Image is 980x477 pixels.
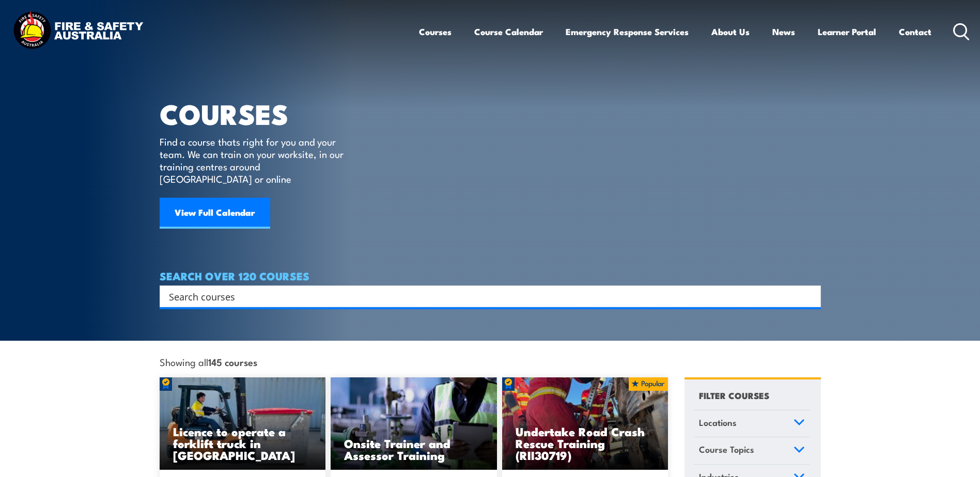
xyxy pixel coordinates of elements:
h4: FILTER COURSES [699,388,769,402]
a: News [772,18,795,45]
button: Search magnifier button [803,289,817,304]
input: Search input [169,289,798,304]
span: Showing all [160,356,257,367]
a: Course Calendar [474,18,543,45]
h3: Onsite Trainer and Assessor Training [344,437,484,461]
h4: SEARCH OVER 120 COURSES [160,270,821,281]
a: View Full Calendar [160,198,270,229]
a: Contact [899,18,931,45]
a: Course Topics [694,437,810,464]
strong: 145 courses [208,355,257,369]
p: Find a course thats right for you and your team. We can train on your worksite, in our training c... [160,135,348,185]
h3: Licence to operate a forklift truck in [GEOGRAPHIC_DATA] [173,425,313,461]
img: Licence to operate a forklift truck Training [160,377,326,470]
h1: COURSES [160,101,359,125]
span: Course Topics [699,442,754,456]
span: Locations [699,416,737,430]
a: About Us [711,18,750,45]
a: Locations [694,410,810,437]
a: Undertake Road Crash Rescue Training (RII30719) [502,377,668,470]
a: Onsite Trainer and Assessor Training [331,377,497,470]
a: Learner Portal [818,18,876,45]
img: Road Crash Rescue Training [502,377,668,470]
form: Search form [171,289,800,304]
h3: Undertake Road Crash Rescue Training (RII30719) [516,425,655,461]
img: Safety For Leaders [331,377,497,470]
a: Courses [419,18,452,45]
a: Licence to operate a forklift truck in [GEOGRAPHIC_DATA] [160,377,326,470]
a: Emergency Response Services [566,18,689,45]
